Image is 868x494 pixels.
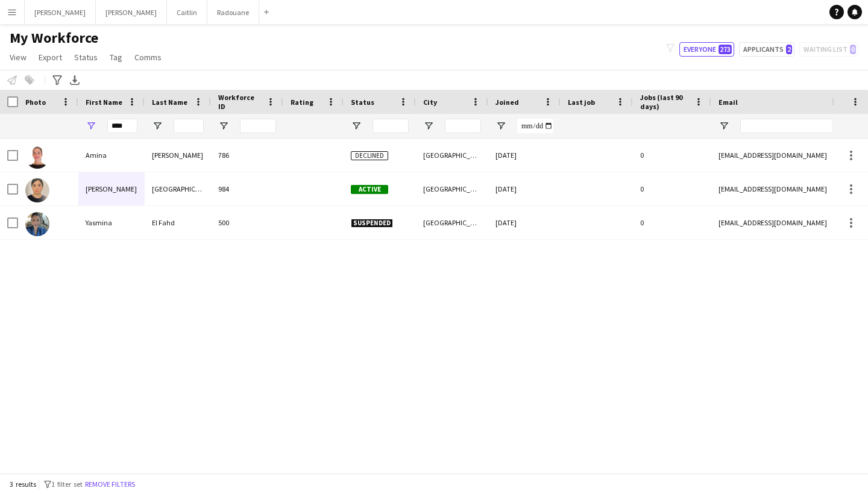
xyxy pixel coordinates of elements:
div: [GEOGRAPHIC_DATA] [416,139,488,172]
div: 0 [633,139,711,172]
input: City Filter Input [445,119,481,133]
button: Radouane [207,1,259,24]
span: 1 filter set [51,480,83,489]
span: Photo [25,98,46,107]
span: My Workforce [10,29,98,47]
span: Jobs (last 90 days) [640,93,690,111]
span: Tag [110,52,122,63]
span: City [423,98,437,107]
div: [DATE] [488,139,561,172]
div: 500 [211,206,283,239]
div: 984 [211,172,283,205]
div: 0 [633,172,711,205]
span: 273 [719,45,732,54]
img: Yasmina El Fahd [25,212,49,236]
app-action-btn: Advanced filters [50,73,64,87]
button: [PERSON_NAME] [25,1,96,24]
a: Export [34,49,67,65]
div: Amina [78,139,145,172]
div: [PERSON_NAME] [145,139,211,172]
div: 0 [633,206,711,239]
button: Caitlin [167,1,207,24]
input: Joined Filter Input [517,119,553,133]
button: Applicants2 [739,42,794,57]
input: Status Filter Input [373,119,409,133]
div: [GEOGRAPHIC_DATA] [416,172,488,205]
button: Open Filter Menu [152,120,163,131]
img: Mina Sabah [25,178,49,202]
img: Amina Mahdani [25,145,49,169]
span: Last job [568,98,595,107]
span: 2 [786,45,792,54]
span: Export [39,52,62,63]
span: Workforce ID [218,93,262,111]
span: Status [74,52,98,63]
a: Status [69,49,102,65]
app-action-btn: Export XLSX [68,73,82,87]
button: Everyone273 [679,42,734,57]
div: 786 [211,139,283,172]
span: Suspended [351,219,393,228]
div: El Fahd [145,206,211,239]
div: Yasmina [78,206,145,239]
div: [DATE] [488,206,561,239]
span: Joined [495,98,519,107]
span: First Name [86,98,122,107]
button: Open Filter Menu [719,120,729,131]
a: View [5,49,31,65]
div: [PERSON_NAME] [78,172,145,205]
button: Open Filter Menu [351,120,362,131]
a: Comms [130,49,166,65]
button: [PERSON_NAME] [96,1,167,24]
span: Declined [351,151,388,160]
span: Status [351,98,374,107]
div: [DATE] [488,172,561,205]
span: Last Name [152,98,187,107]
span: Active [351,185,388,194]
button: Open Filter Menu [86,120,96,131]
div: [GEOGRAPHIC_DATA] [416,206,488,239]
button: Remove filters [83,478,137,491]
span: Rating [291,98,313,107]
span: Email [719,98,738,107]
span: View [10,52,27,63]
a: Tag [105,49,127,65]
input: Workforce ID Filter Input [240,119,276,133]
input: First Name Filter Input [107,119,137,133]
button: Open Filter Menu [495,120,506,131]
div: [GEOGRAPHIC_DATA] [145,172,211,205]
input: Last Name Filter Input [174,119,204,133]
button: Open Filter Menu [218,120,229,131]
span: Comms [134,52,162,63]
button: Open Filter Menu [423,120,434,131]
